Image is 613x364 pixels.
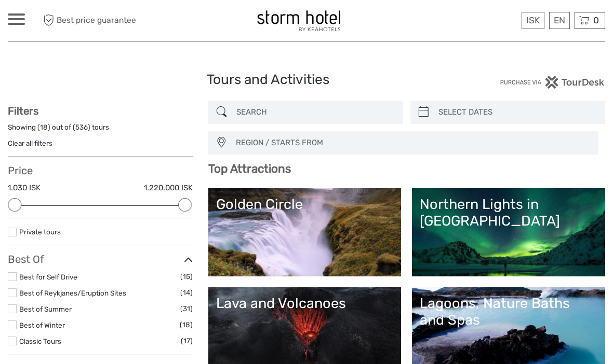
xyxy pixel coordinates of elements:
span: (14) [180,287,193,299]
a: Northern Lights in [GEOGRAPHIC_DATA] [420,196,597,269]
img: PurchaseViaTourDesk.png [500,76,605,89]
input: SELECT DATES [434,103,600,121]
div: Northern Lights in [GEOGRAPHIC_DATA] [420,196,597,230]
strong: Filters [8,105,38,117]
span: (17) [181,335,193,347]
a: Clear all filters [8,139,52,147]
span: (18) [180,319,193,331]
span: (31) [180,303,193,315]
h1: Tours and Activities [207,72,406,88]
a: Best for Self Drive [19,273,77,281]
h3: Price [8,164,193,177]
a: Golden Circle [216,196,394,269]
a: Classic Tours [19,337,61,345]
div: Golden Circle [216,196,394,213]
div: Showing ( ) out of ( ) tours [8,122,193,138]
h3: Best Of [8,253,193,265]
b: Top Attractions [208,162,291,176]
a: Private tours [19,228,61,236]
span: Best price guarantee [41,12,157,29]
input: SEARCH [232,103,398,121]
div: EN [549,12,570,29]
img: 100-ccb843ef-9ccf-4a27-8048-e049ba035d15_logo_small.jpg [257,10,340,31]
button: REGION / STARTS FROM [231,134,593,151]
div: Lava and Volcanoes [216,295,394,312]
span: 0 [592,15,601,25]
span: ISK [526,15,540,25]
label: 1.220.000 ISK [144,183,193,193]
span: (15) [180,271,193,283]
label: 1.030 ISK [8,183,41,193]
label: 18 [40,122,48,132]
a: Best of Summer [19,305,72,313]
a: Best of Reykjanes/Eruption Sites [19,289,126,297]
a: Best of Winter [19,321,65,329]
label: 536 [75,122,88,132]
div: Lagoons, Nature Baths and Spas [420,295,597,329]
